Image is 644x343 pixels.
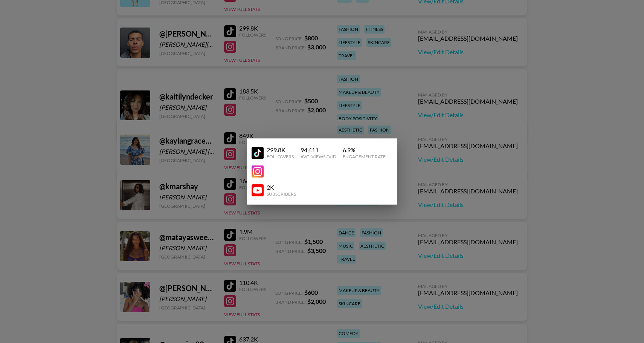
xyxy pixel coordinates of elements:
[252,184,264,196] img: YouTube
[343,154,386,159] div: Engagement Rate
[252,165,264,178] img: YouTube
[301,154,336,159] div: Avg. Views / Vid
[301,146,336,154] div: 94,411
[267,146,294,154] div: 299.8K
[267,191,296,197] div: Subscribers
[267,184,296,191] div: 2K
[267,154,294,159] div: Followers
[252,147,264,159] img: YouTube
[343,146,386,154] div: 6.9 %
